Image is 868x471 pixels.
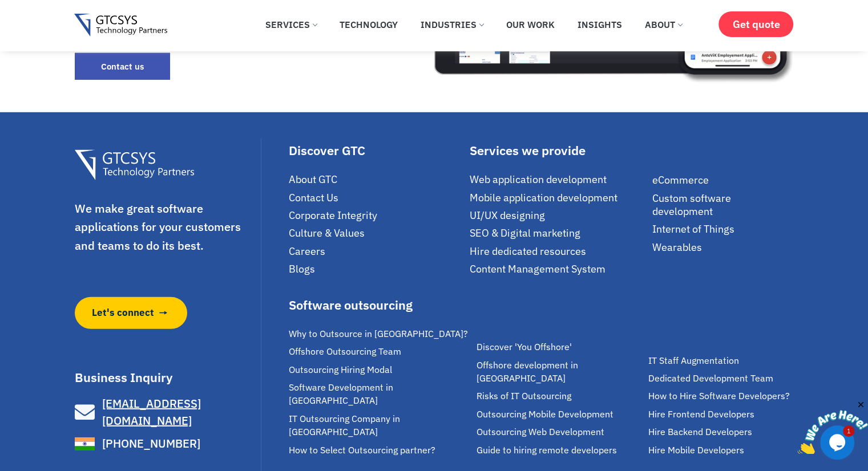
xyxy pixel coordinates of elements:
[476,340,571,354] span: Discover 'You Offshore'
[470,173,647,186] a: Web application development
[289,299,470,311] div: Software outsourcing
[652,222,794,235] a: Internet of Things
[75,395,259,429] a: [EMAIL_ADDRESS][DOMAIN_NAME]
[476,444,616,457] span: Guide to hiring remote developers
[289,444,435,457] span: How to Select Outsourcing partner?
[470,209,545,222] span: UI/UX designing
[652,241,702,254] span: Wearables
[648,389,800,403] a: How to Hire Software Developers?
[652,192,794,218] a: Custom software development
[75,150,194,180] img: Gtcsys Footer Logo
[470,245,647,258] a: Hire dedicated resources
[257,12,325,37] a: Services
[648,425,800,438] a: Hire Backend Developers
[648,425,752,438] span: Hire Backend Developers
[636,12,691,37] a: About
[732,18,780,30] span: Get quote
[470,262,605,275] span: Content Management System
[652,173,709,186] span: eCommerce
[476,444,643,457] a: Guide to hiring remote developers
[289,381,470,408] a: Software Development in [GEOGRAPHIC_DATA]
[289,173,464,186] a: About GTC
[476,425,643,438] a: Outsourcing Web Development
[289,226,365,239] span: Culture & Values
[99,435,200,452] span: [PHONE_NUMBER]
[75,200,259,255] p: We make great software applications for your customers and teams to do its best.
[289,363,392,376] span: Outsourcing Hiring Modal
[718,11,793,37] a: Get quote
[797,400,868,454] iframe: chat widget
[648,444,800,457] a: Hire Mobile Developers
[289,245,464,258] a: Careers
[75,53,170,80] a: Contact us
[102,396,201,428] span: [EMAIL_ADDRESS][DOMAIN_NAME]
[75,434,259,454] a: [PHONE_NUMBER]
[470,191,647,204] a: Mobile application development
[476,389,643,403] a: Risks of IT Outsourcing
[476,340,643,354] a: Discover 'You Offshore'
[498,12,563,37] a: Our Work
[289,173,337,186] span: About GTC
[289,345,470,358] a: Offshore Outsourcing Team
[648,408,800,421] a: Hire Frontend Developers
[470,209,647,222] a: UI/UX designing
[331,12,406,37] a: Technology
[648,408,754,421] span: Hire Frontend Developers
[648,354,800,367] a: IT Staff Augmentation
[476,408,613,421] span: Outsourcing Mobile Development
[289,412,470,439] a: IT Outsourcing Company in [GEOGRAPHIC_DATA]
[476,425,604,438] span: Outsourcing Web Development
[476,359,643,385] a: Offshore development in [GEOGRAPHIC_DATA]
[289,444,470,457] a: How to Select Outsourcing partner?
[476,389,571,403] span: Risks of IT Outsourcing
[648,444,744,457] span: Hire Mobile Developers
[289,144,464,157] div: Discover GTC
[289,327,468,340] span: Why to Outsource in [GEOGRAPHIC_DATA]?
[652,222,734,235] span: Internet of Things
[470,245,586,258] span: Hire dedicated resources
[470,226,580,239] span: SEO & Digital marketing
[648,372,773,385] span: Dedicated Development Team
[470,226,647,239] a: SEO & Digital marketing
[648,354,739,367] span: IT Staff Augmentation
[652,241,794,254] a: Wearables
[101,62,144,71] span: Contact us
[289,363,470,376] a: Outsourcing Hiring Modal
[289,345,401,358] span: Offshore Outsourcing Team
[470,262,647,275] a: Content Management System
[470,144,647,157] div: Services we provide
[289,191,338,204] span: Contact Us
[470,191,617,204] span: Mobile application development
[289,262,315,275] span: Blogs
[476,408,643,421] a: Outsourcing Mobile Development
[569,12,631,37] a: Insights
[289,191,464,204] a: Contact Us
[652,173,794,186] a: eCommerce
[75,297,188,328] a: Let's connect
[289,226,464,239] a: Culture & Values
[648,389,790,403] span: How to Hire Software Developers?
[412,12,492,37] a: Industries
[289,327,470,340] a: Why to Outsource in [GEOGRAPHIC_DATA]?
[75,371,259,384] h3: Business Inquiry
[74,14,167,37] img: Gtcsys logo
[92,306,154,320] span: Let's connect
[289,209,377,222] span: Corporate Integrity
[289,209,464,222] a: Corporate Integrity
[470,173,607,186] span: Web application development
[648,372,800,385] a: Dedicated Development Team
[289,245,325,258] span: Careers
[289,262,464,275] a: Blogs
